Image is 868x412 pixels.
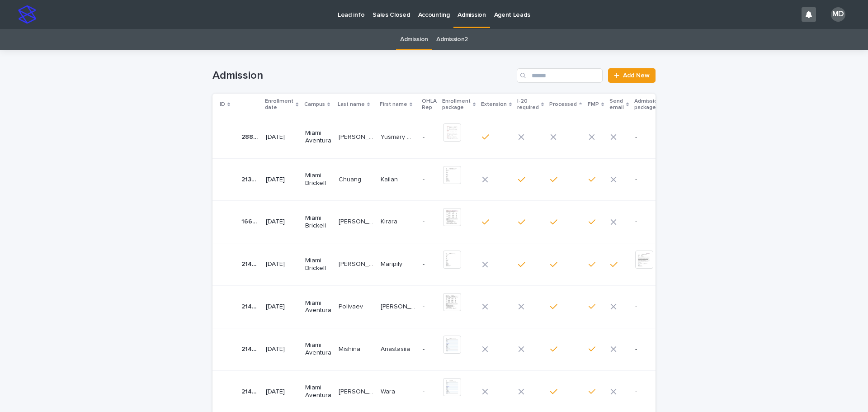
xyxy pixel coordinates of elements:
[381,174,400,184] p: Kailan
[339,216,375,226] p: [PERSON_NAME]
[381,386,397,396] p: Wara
[241,386,260,396] p: 21485
[423,260,436,268] p: -
[212,116,680,158] tr: 2883128831 [DATE]Miami Aventura[PERSON_NAME][PERSON_NAME] Yusmary Del [PERSON_NAME]Yusmary Del [P...
[305,384,331,399] p: Miami Aventura
[212,285,680,328] tr: 2146521465 [DATE]Miami AventuraPolivaevPolivaev [PERSON_NAME][PERSON_NAME] --
[266,303,297,311] p: [DATE]
[588,99,599,109] p: FMP
[305,172,331,187] p: Miami Brickell
[305,214,331,230] p: Miami Brickell
[266,133,297,141] p: [DATE]
[635,218,666,226] p: -
[442,96,471,113] p: Enrollment package
[549,99,577,109] p: Processed
[339,132,375,141] p: RODRIGUEZ VALECILLOS
[266,388,297,396] p: [DATE]
[241,259,260,268] p: 21432
[635,133,666,141] p: -
[635,346,666,353] p: -
[609,96,624,113] p: Send email
[266,346,297,353] p: [DATE]
[241,174,260,184] p: 21345
[241,216,260,226] p: 16614
[423,176,436,184] p: -
[339,174,363,184] p: Chuang
[423,218,436,226] p: -
[381,216,399,226] p: Kirara
[608,68,656,83] a: Add New
[305,299,331,315] p: Miami Aventura
[241,344,260,353] p: 21482
[381,259,404,268] p: Maripily
[339,344,362,353] p: Mishina
[266,260,297,268] p: [DATE]
[339,259,375,268] p: Cruz Concepcion
[266,176,297,184] p: [DATE]
[436,29,468,50] a: Admission2
[265,96,293,113] p: Enrollment date
[220,99,225,109] p: ID
[423,303,436,311] p: -
[634,96,661,113] p: Admission package
[305,341,331,357] p: Miami Aventura
[423,133,436,141] p: -
[339,386,375,396] p: Quenta Quispe
[517,96,539,113] p: I-20 required
[212,243,680,286] tr: 2143221432 [DATE]Miami Brickell[PERSON_NAME][PERSON_NAME] MaripilyMaripily -
[381,132,417,141] p: Yusmary Del Carmen
[241,301,260,311] p: 21465
[212,201,680,243] tr: 1661416614 [DATE]Miami Brickell[PERSON_NAME][PERSON_NAME] KiraraKirara --
[381,301,417,311] p: [PERSON_NAME]
[212,69,513,82] h1: Admission
[18,5,36,24] img: stacker-logo-s-only.png
[831,7,845,22] div: MD
[623,72,650,79] span: Add New
[338,99,365,109] p: Last name
[339,301,365,311] p: Polivaev
[517,68,603,83] input: Search
[305,257,331,272] p: Miami Brickell
[212,158,680,201] tr: 2134521345 [DATE]Miami BrickellChuangChuang KailanKailan --
[305,129,331,145] p: Miami Aventura
[380,99,407,109] p: First name
[266,218,297,226] p: [DATE]
[241,132,260,141] p: 28831
[212,328,680,370] tr: 2148221482 [DATE]Miami AventuraMishinaMishina AnastasiiaAnastasiia --
[422,96,437,113] p: OHLA Rep
[481,99,507,109] p: Extension
[381,344,412,353] p: Anastasiia
[635,388,666,396] p: -
[400,29,428,50] a: Admission
[635,303,666,311] p: -
[423,346,436,353] p: -
[423,388,436,396] p: -
[304,99,325,109] p: Campus
[635,176,666,184] p: -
